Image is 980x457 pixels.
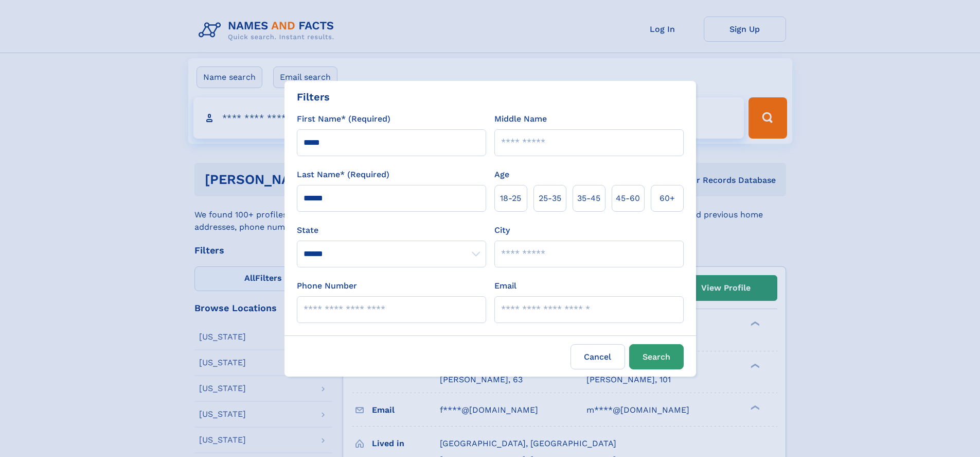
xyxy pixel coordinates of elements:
label: Email [494,280,516,292]
label: State [297,224,486,236]
button: Search [629,344,684,369]
label: City [494,224,510,236]
span: 60+ [660,192,675,205]
span: 25‑35 [539,192,561,205]
label: Phone Number [297,280,357,292]
span: 35‑45 [577,192,600,205]
div: Filters [297,89,330,105]
label: Cancel [571,344,625,369]
label: First Name* (Required) [297,113,390,125]
label: Middle Name [494,113,547,125]
span: 45‑60 [616,192,640,205]
span: 18‑25 [500,192,521,205]
label: Last Name* (Required) [297,168,389,181]
label: Age [494,168,509,181]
